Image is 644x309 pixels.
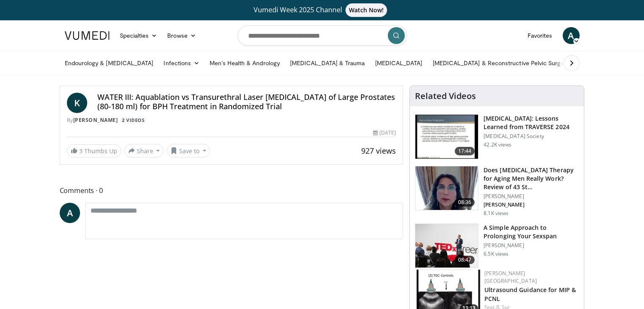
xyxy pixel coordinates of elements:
div: By [67,116,396,124]
a: 08:36 Does [MEDICAL_DATA] Therapy for Aging Men Really Work? Review of 43 St… [PERSON_NAME] [PERS... [415,166,579,217]
a: Ultrasound Guidance for MIP & PCNL [484,286,576,303]
span: Comments 0 [60,185,404,196]
h4: Related Videos [415,91,476,101]
a: 17:44 [MEDICAL_DATA]: Lessons Learned from TRAVERSE 2024 [MEDICAL_DATA] Society 42.2K views [415,114,579,159]
h3: [MEDICAL_DATA]: Lessons Learned from TRAVERSE 2024 [484,114,579,131]
a: [MEDICAL_DATA] & Reconstructive Pelvic Surgery [428,55,575,72]
img: 4d4bce34-7cbb-4531-8d0c-5308a71d9d6c.150x105_q85_crop-smart_upscale.jpg [415,166,478,210]
a: 2 Videos [119,116,147,124]
a: 3 Thumbs Up [67,144,121,157]
span: 08:47 [455,256,475,264]
span: 927 views [361,146,396,156]
a: Endourology & [MEDICAL_DATA] [60,55,159,72]
span: 3 [79,147,83,155]
a: 08:47 A Simple Approach to Prolonging Your Sexspan [PERSON_NAME] 6.5K views [415,223,579,268]
a: Men’s Health & Andrology [205,55,285,72]
span: 17:44 [455,147,475,155]
img: 1317c62a-2f0d-4360-bee0-b1bff80fed3c.150x105_q85_crop-smart_upscale.jpg [415,115,478,159]
p: [PERSON_NAME] [484,201,579,208]
a: Browse [162,27,201,44]
a: Favorites [522,27,558,44]
a: Infections [158,55,205,72]
div: [DATE] [373,129,396,137]
a: A [563,27,580,44]
p: 8.1K views [484,210,509,217]
a: Vumedi Week 2025 ChannelWatch Now! [66,3,578,17]
img: c4bd4661-e278-4c34-863c-57c104f39734.150x105_q85_crop-smart_upscale.jpg [415,224,478,268]
h3: Does [MEDICAL_DATA] Therapy for Aging Men Really Work? Review of 43 St… [484,166,579,191]
p: [PERSON_NAME] [484,242,579,249]
a: [MEDICAL_DATA] & Trauma [285,55,370,72]
h3: A Simple Approach to Prolonging Your Sexspan [484,223,579,240]
p: [MEDICAL_DATA] Society [484,133,579,140]
a: [PERSON_NAME] [73,116,118,124]
button: Share [124,144,164,157]
p: 6.5K views [484,251,509,257]
input: Search topics, interventions [238,25,407,46]
img: VuMedi Logo [65,31,110,40]
button: Save to [167,144,210,157]
span: Watch Now! [345,3,387,17]
a: A [60,203,80,223]
a: [MEDICAL_DATA] [370,55,428,72]
h4: WATER III: Aquablation vs Transurethral Laser [MEDICAL_DATA] of Large Prostates (80-180 ml) for B... [97,93,396,111]
a: Specialties [115,27,163,44]
p: 42.2K views [484,141,511,148]
a: K [67,93,87,113]
a: [PERSON_NAME] [GEOGRAPHIC_DATA] [484,270,537,284]
p: [PERSON_NAME] [484,193,579,200]
span: 08:36 [455,198,475,207]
